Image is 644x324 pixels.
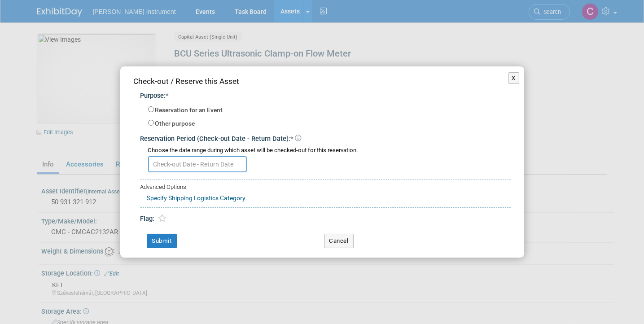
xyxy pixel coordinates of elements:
[147,194,246,201] a: Specify Shipping Logistics Category
[134,77,240,86] span: Check-out / Reserve this Asset
[508,72,520,84] button: X
[140,92,511,101] div: Purpose:
[155,119,195,128] label: Other purpose
[140,183,511,192] div: Advanced Options
[148,156,247,172] input: Check-out Date - Return Date
[155,106,223,115] label: Reservation for an Event
[140,131,511,144] div: Reservation Period (Check-out Date - Return Date):
[147,234,177,248] button: Submit
[148,146,511,155] div: Choose the date range during which asset will be checked-out for this reservation.
[140,215,155,223] span: Flag:
[324,234,354,248] button: Cancel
